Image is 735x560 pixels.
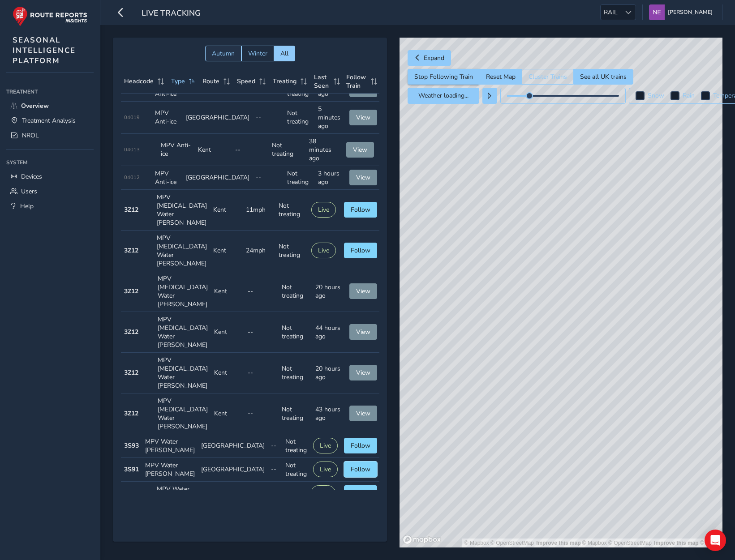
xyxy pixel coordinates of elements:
span: Treating [273,77,297,85]
td: [GEOGRAPHIC_DATA] [198,458,268,482]
span: RAIL [601,5,621,20]
span: View [356,368,370,377]
td: Kent [210,231,243,271]
td: Kent [211,393,245,434]
span: View [356,113,370,122]
button: Autumn [205,46,241,61]
strong: 3Z12 [124,246,138,255]
button: Live [311,202,336,218]
td: 43 hours ago [312,393,346,434]
span: NROL [22,131,39,140]
button: Stop Following Train [408,69,479,85]
span: Follow [351,465,370,474]
span: Users [21,187,37,196]
span: Follow [351,205,370,214]
td: Not treating [275,231,308,271]
button: Follow [344,438,377,453]
td: 5 minutes ago [315,102,346,134]
span: Follow [351,246,370,255]
span: Follow Train [346,73,368,90]
td: 20 hours ago [312,271,346,312]
button: View [349,324,377,340]
span: Treating [278,489,302,497]
button: View [346,142,374,158]
td: -- [245,353,278,393]
td: Not treating [279,271,312,312]
button: Follow [344,485,377,501]
span: 04019 [124,114,140,121]
button: Expand [408,50,451,66]
td: -- [268,434,282,458]
td: MPV [MEDICAL_DATA] Water [PERSON_NAME] [155,393,211,434]
td: 20 hours ago [312,353,346,393]
td: MPV [MEDICAL_DATA] Water [PERSON_NAME] [155,312,211,353]
button: Winter [241,46,274,61]
td: Not treating [279,312,312,353]
strong: 3S93 [124,441,139,450]
span: Winter [248,49,267,58]
strong: 3Z12 [124,368,138,377]
span: 04013 [124,146,140,153]
button: View [349,365,377,380]
a: Devices [6,169,94,184]
td: 38 minutes ago [306,134,343,166]
a: Help [6,199,94,214]
button: View [349,110,377,125]
span: Treatment Analysis [22,116,76,125]
td: MPV [MEDICAL_DATA] Water [PERSON_NAME] [154,231,210,271]
td: -- [245,393,278,434]
button: See all UK trains [573,69,633,85]
span: Follow [351,489,370,497]
td: MPV Water [PERSON_NAME] [154,482,210,505]
div: Open Intercom Messenger [705,530,726,551]
td: -- [232,134,269,166]
strong: 3Z12 [124,409,138,418]
td: -- [253,102,284,134]
td: Not treating [269,134,306,166]
button: Live [313,462,338,477]
td: [GEOGRAPHIC_DATA] [183,102,253,134]
td: MPV Anti-ice [152,166,183,190]
div: Treatment [6,85,94,98]
td: Not treating [284,166,315,190]
strong: 3Z12 [124,205,138,214]
td: 11mph [243,190,275,231]
span: Help [20,202,34,210]
td: MPV [MEDICAL_DATA] Water [PERSON_NAME] [155,353,211,393]
img: diamond-layout [649,4,665,20]
td: MPV Anti-ice [152,102,183,134]
td: Not treating [282,434,310,458]
button: View [349,406,377,421]
td: 24mph [243,231,275,271]
span: Route [202,77,219,85]
td: MPV [MEDICAL_DATA] Water [PERSON_NAME] [155,271,211,312]
td: 44 hours ago [312,312,346,353]
strong: 3Z12 [124,287,138,295]
td: Not treating [275,190,308,231]
button: Weather loading... [408,88,479,104]
span: View [353,145,367,154]
td: -- [253,166,284,190]
span: 04012 [124,174,140,181]
a: Overview [6,98,94,113]
span: Speed [237,77,255,85]
td: 8mph [242,482,275,505]
button: Follow [344,202,377,218]
span: Devices [21,172,42,181]
td: Kent [211,353,245,393]
button: Cluster Trains [522,69,573,85]
td: Kent [210,190,243,231]
td: -- [245,312,278,353]
label: Rain [683,93,695,99]
span: Follow [351,441,370,450]
td: MPV [MEDICAL_DATA] Water [PERSON_NAME] [154,190,210,231]
td: Not treating [284,102,315,134]
label: Snow [648,93,664,99]
button: Live [311,485,335,501]
td: [GEOGRAPHIC_DATA] [198,434,268,458]
td: -- [245,271,278,312]
td: Not treating [282,458,310,482]
button: Follow [344,462,377,477]
strong: 3S91 [124,465,139,474]
span: View [356,328,370,336]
